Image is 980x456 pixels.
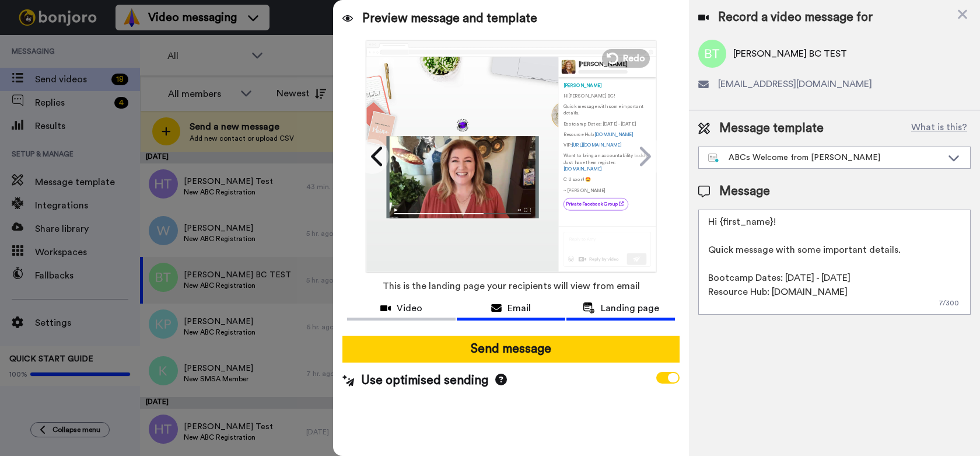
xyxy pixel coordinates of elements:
[563,231,650,266] img: reply-preview.svg
[719,183,770,200] span: Message
[397,301,422,315] span: Video
[563,131,650,137] p: Resource Hub:
[383,273,640,299] span: This is the landing page your recipients will view from email
[719,120,824,137] span: Message template
[386,204,538,218] img: player-controls-full.svg
[563,120,650,127] p: Bootcamp Dates: [DATE] - [DATE]
[708,154,719,163] img: nextgen-template.svg
[563,92,650,99] p: Hi [PERSON_NAME] BC !
[342,336,680,363] button: Send message
[563,142,650,148] p: VIP:
[563,152,650,172] p: Want to bring an accountability buddy? Just have them register:
[455,118,469,132] img: c0a8bcd3-05d9-4d39-933a-1b7a5a22077c
[601,301,659,315] span: Landing page
[563,197,628,210] a: Private Facebook Group
[718,77,872,91] span: [EMAIL_ADDRESS][DOMAIN_NAME]
[698,210,971,315] textarea: Hi {first_name}! Quick message with some important details. Bootcamp Dates: [DATE] - [DATE] Resou...
[908,120,971,137] button: What is this?
[563,176,650,183] p: C U soon! 🤩
[508,301,531,315] span: Email
[571,142,621,147] a: [URL][DOMAIN_NAME]
[563,82,650,88] div: [PERSON_NAME]
[361,372,488,389] span: Use optimised sending
[563,166,601,171] a: [DOMAIN_NAME]
[563,187,650,193] p: ~ [PERSON_NAME]
[708,152,942,163] div: ABCs Welcome from [PERSON_NAME]
[594,132,633,137] a: [DOMAIN_NAME]
[563,103,650,117] p: Quick message with some important details.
